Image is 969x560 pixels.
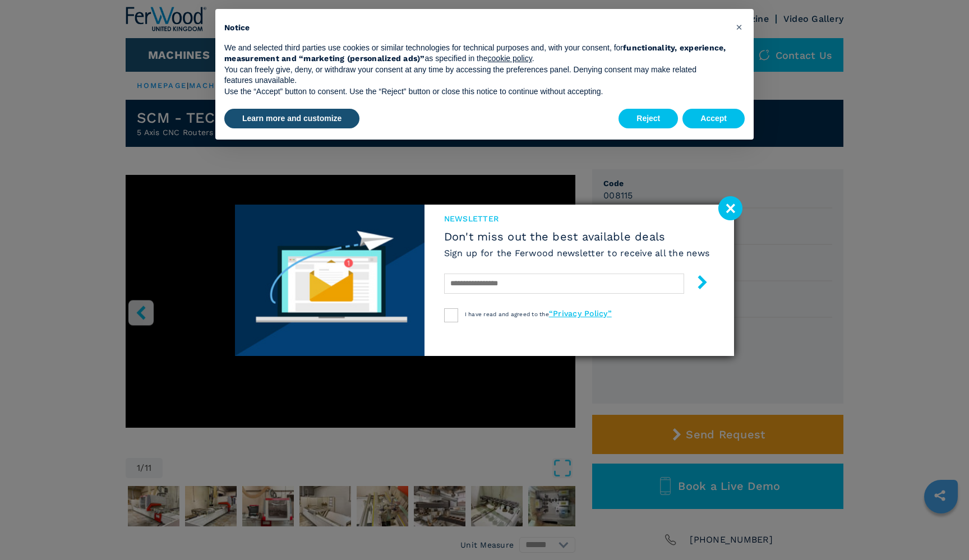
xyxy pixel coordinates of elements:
span: Don't miss out the best available deals [444,230,710,243]
span: newsletter [444,213,710,224]
img: Newsletter image [235,205,424,356]
h6: Sign up for the Ferwood newsletter to receive all the news [444,247,710,260]
button: Learn more and customize [224,109,359,129]
p: Use the “Accept” button to consent. Use the “Reject” button or close this notice to continue with... [224,86,727,98]
button: Reject [619,109,678,129]
p: You can freely give, deny, or withdraw your consent at any time by accessing the preferences pane... [224,64,727,86]
button: Accept [682,109,745,129]
button: submit-button [684,271,709,297]
h2: Notice [224,22,727,34]
button: Close this notice [730,18,748,36]
a: cookie policy [488,54,532,63]
a: “Privacy Policy” [549,309,612,318]
span: I have read and agreed to the [465,311,612,317]
p: We and selected third parties use cookies or similar technologies for technical purposes and, wit... [224,43,727,64]
span: × [736,20,742,34]
strong: functionality, experience, measurement and “marketing (personalized ads)” [224,43,726,63]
